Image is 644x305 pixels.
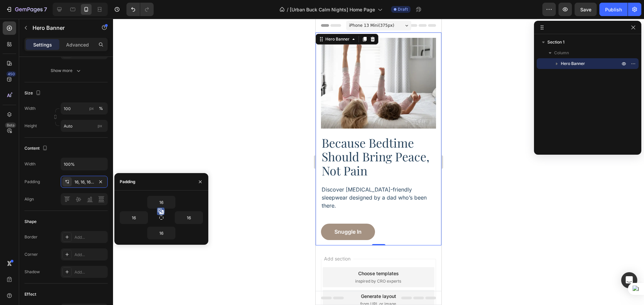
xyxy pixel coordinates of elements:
[88,104,96,112] button: %
[33,41,52,48] p: Settings
[24,291,36,297] div: Effect
[6,71,16,77] div: 450
[74,234,106,240] div: Add...
[547,39,565,46] span: Section 1
[51,67,82,74] div: Show more
[120,179,136,185] div: Padding
[599,3,628,16] button: Publish
[66,41,89,48] p: Advanced
[398,6,408,12] span: Draft
[3,3,50,16] button: 7
[24,179,40,185] div: Padding
[120,212,148,224] input: Auto
[74,179,94,185] div: 16, 16, 16, 16
[74,252,106,258] div: Add...
[287,6,288,13] span: /
[126,3,154,16] div: Undo/Redo
[24,269,40,275] div: Shadow
[5,123,16,128] div: Beta
[24,196,34,202] div: Align
[98,123,102,128] span: px
[24,65,108,77] button: Show more
[97,104,105,112] button: px
[290,6,375,13] span: [Urban Buck Calm Nights] Home Page
[605,6,622,13] div: Publish
[44,5,47,13] p: 7
[24,234,38,240] div: Border
[24,251,38,257] div: Corner
[99,105,103,111] div: %
[61,120,108,132] input: px
[24,89,42,98] div: Size
[575,3,597,16] button: Save
[24,161,36,167] div: Width
[24,144,49,153] div: Content
[554,50,569,56] span: Column
[316,19,441,305] iframe: Design area
[24,105,36,111] label: Width
[148,196,175,208] input: Auto
[33,24,90,32] p: Hero Banner
[61,158,107,170] input: Auto
[621,272,637,288] div: Open Intercom Messenger
[89,105,94,111] div: px
[74,269,106,275] div: Add...
[561,60,585,67] span: Hero Banner
[24,219,37,225] div: Shape
[175,212,203,224] input: Auto
[24,123,37,129] label: Height
[148,227,175,239] input: Auto
[580,7,591,12] span: Save
[61,102,108,115] input: px%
